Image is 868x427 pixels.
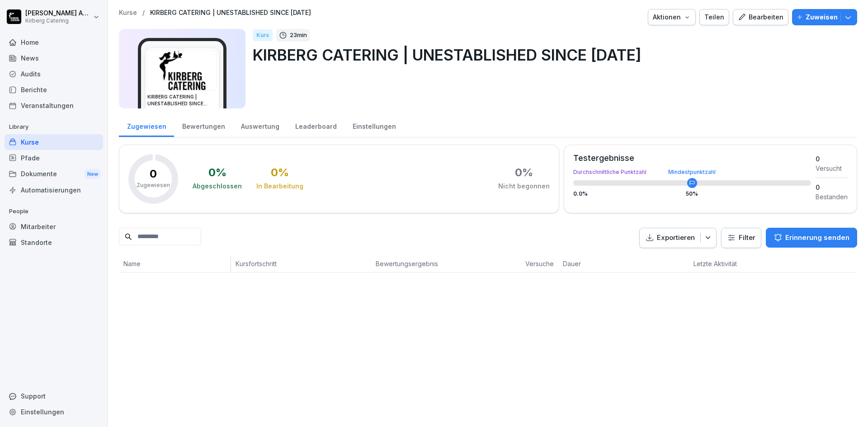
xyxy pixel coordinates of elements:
a: Einstellungen [344,114,404,137]
a: Mitarbeiter [5,219,103,235]
p: 0 [150,169,157,179]
div: New [85,169,100,179]
a: News [5,50,103,66]
a: Berichte [5,82,103,98]
a: Auswertung [233,114,287,137]
p: Erinnerung senden [785,233,849,243]
a: Kurse [119,9,137,17]
div: 0 % [271,167,289,178]
div: Support [5,388,103,404]
button: Exportieren [639,228,717,248]
button: Filter [722,228,761,248]
h3: KIRBERG CATERING | UNESTABLISHED SINCE [DATE] [147,94,217,107]
div: Bestanden [816,192,848,202]
a: DokumenteNew [5,166,103,183]
button: Zuweisen [792,9,857,25]
a: Bewertungen [174,114,233,137]
p: People [5,204,103,219]
button: Teilen [699,9,729,25]
div: Kurs [253,29,273,41]
a: Kurse [5,134,103,150]
div: Versucht [816,164,848,173]
p: Zugewiesen [137,181,170,189]
a: Home [5,34,103,50]
p: Dauer [563,259,600,268]
a: Automatisierungen [5,182,103,198]
a: Leaderboard [287,114,344,137]
img: i46egdugay6yxji09ovw546p.png [148,51,217,90]
a: Veranstaltungen [5,98,103,113]
div: 0 % [208,167,226,178]
p: Zuweisen [806,12,838,22]
button: Aktionen [648,9,696,25]
div: Teilen [704,12,724,22]
div: Filter [727,233,755,242]
div: 0 % [515,167,533,178]
div: Abgeschlossen [193,182,242,191]
a: Standorte [5,235,103,250]
div: Aktionen [653,12,691,22]
div: Bearbeiten [738,12,783,22]
div: 0 [816,154,848,164]
div: 0.0 % [573,191,811,197]
a: Zugewiesen [119,114,174,137]
button: Bearbeiten [733,9,788,25]
p: Bewertungsergebnis [376,259,516,268]
div: In Bearbeitung [256,182,303,191]
p: Letzte Aktivität [693,259,755,268]
div: Nicht begonnen [498,182,550,191]
p: Exportieren [657,233,695,243]
a: Pfade [5,150,103,166]
a: KIRBERG CATERING | UNESTABLISHED SINCE [DATE] [150,9,311,17]
p: Kirberg Catering [25,18,91,24]
a: Einstellungen [5,404,103,420]
div: 0 [816,183,848,192]
p: [PERSON_NAME] Adamy [25,9,91,17]
a: Audits [5,66,103,82]
p: Kursfortschritt [236,259,367,268]
div: Durchschnittliche Punktzahl [573,169,811,175]
button: Erinnerung senden [766,228,857,248]
p: 23 min [290,31,307,40]
div: Testergebnisse [573,154,811,162]
div: Dokumente [5,166,103,183]
p: / [142,9,145,17]
div: Mindestpunktzahl [668,169,716,175]
p: Name [123,259,226,268]
p: Versuche [525,259,554,268]
p: KIRBERG CATERING | UNESTABLISHED SINCE [DATE] [253,43,850,66]
div: 50 % [686,191,698,197]
p: Library [5,120,103,134]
